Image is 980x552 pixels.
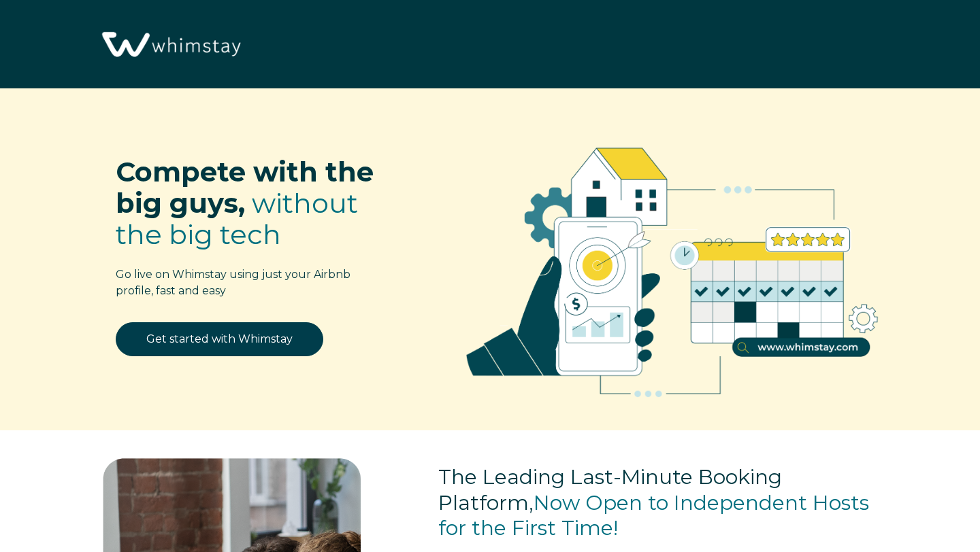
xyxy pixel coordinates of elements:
span: Go live on Whimstay using just your Airbnb profile, fast and easy [116,268,350,297]
a: Get started with Whimstay [116,322,323,356]
span: Now Open to Independent Hosts for the First Time! [438,490,869,541]
span: Compete with the big guys, [116,155,374,220]
span: without the big tech [116,186,358,251]
span: The Leading Last-Minute Booking Platform, [438,464,782,515]
img: RBO Ilustrations-02 [433,109,912,423]
img: Whimstay Logo-02 1 [95,7,245,84]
